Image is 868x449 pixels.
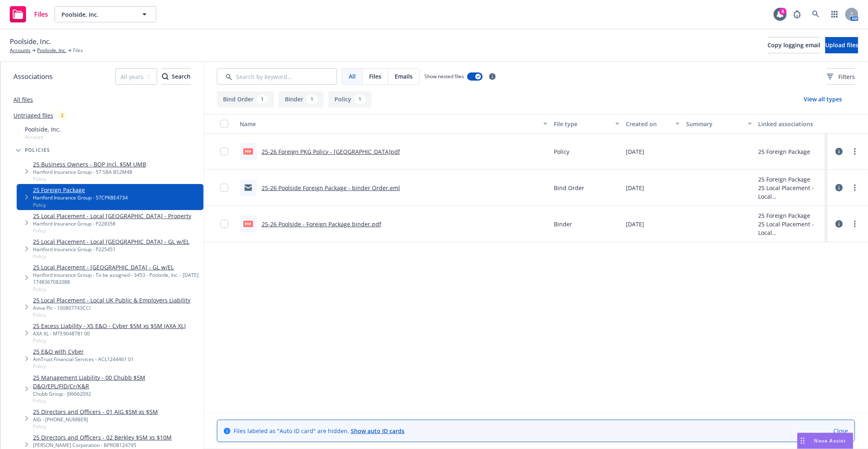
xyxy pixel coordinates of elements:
span: [DATE] [626,147,644,156]
button: Nova Assist [797,433,853,449]
div: Name [240,120,538,128]
span: Show nested files [424,73,464,80]
a: 25 Local Placement - Local UK Public & Employers Liability [33,296,190,304]
a: more [850,147,860,156]
div: 3 [57,111,68,120]
a: All files [13,96,33,103]
a: Files [7,3,51,26]
span: [DATE] [626,184,644,192]
a: Show auto ID cards [351,427,404,435]
a: 25-26 Foreign PKG Policy - [GEOGRAPHIC_DATA]pdf [262,148,400,156]
span: Policy [33,397,200,404]
button: Policy [328,91,372,107]
span: Upload files [825,41,858,49]
a: 25-26 Poolside - Foreign Package binder.pdf [262,220,381,228]
div: 6 [779,8,787,15]
button: Created on [623,114,683,134]
a: 25 Management Liability - 00 Chubb $5M D&O/EPL/FID/Cr/K&R [33,373,200,390]
a: more [850,183,860,193]
input: Toggle Row Selected [220,147,228,156]
div: 25 Local Placement - Local [GEOGRAPHIC_DATA] - Property [759,220,824,237]
span: Binder [554,220,572,228]
button: Bind Order [217,91,274,107]
div: Hartford Insurance Group - 57CPKBE4734 [33,194,128,201]
button: Filters [827,68,855,85]
div: 25 Foreign Package [759,175,824,184]
button: View all types [791,91,855,107]
span: Policy [33,286,200,293]
a: 25 Local Placement - Local [GEOGRAPHIC_DATA] - Property [33,212,191,220]
div: Hartford Insurance Group - P225451 [33,246,189,253]
div: Linked associations [759,120,824,128]
a: 25 Local Placement - [GEOGRAPHIC_DATA] - GL w/EL [33,263,200,272]
a: Search [808,6,824,22]
button: File type [551,114,623,134]
div: 1 [306,95,317,104]
div: 25 Foreign Package [759,211,824,220]
div: Drag to move [798,433,808,449]
div: AmTrust Financial Services - ACL1244461 01 [33,356,134,363]
button: Binder [279,91,324,107]
span: Policy [33,311,190,318]
span: Copy logging email [767,41,820,49]
span: All [349,72,356,81]
button: Upload files [825,37,858,53]
span: Nova Assist [814,437,846,444]
a: 25 Excess Liability - XS E&O - Cyber $5M xs $5M (AXA XL) [33,322,186,330]
button: Summary [683,114,755,134]
span: Policy [33,337,186,344]
span: Policy [33,363,134,370]
span: Files labeled as "Auto ID card" are hidden. [234,427,404,435]
button: Linked associations [755,114,827,134]
button: Copy logging email [767,37,820,53]
a: more [850,219,860,229]
button: Poolside, Inc. [55,6,156,22]
span: Policy [33,227,191,234]
a: Accounts [10,47,31,54]
div: Hartford Insurance Group - To be assigned - 3453 - Poolside, Inc. - [DATE] 1748367082088 [33,272,200,285]
span: Files [34,11,48,18]
svg: Search [162,73,168,80]
div: 1 [354,95,365,104]
a: 25 E&O with Cyber [33,347,134,356]
a: Poolside, Inc. [37,47,66,54]
div: Hartford Insurance Group - 57 SBA BS2M48 [33,169,146,175]
a: Report a Bug [789,6,805,22]
span: Policy [33,253,189,260]
input: Select all [220,120,228,128]
a: 25 Local Placement - Local [GEOGRAPHIC_DATA] - GL w/EL [33,237,189,246]
span: [DATE] [626,220,644,228]
span: Policy [33,175,146,182]
div: Search [162,69,190,84]
span: pdf [243,148,253,154]
span: Policy [33,202,128,208]
div: 1 [257,95,268,104]
span: Policy [33,423,158,430]
span: Poolside, Inc. [25,125,61,134]
span: Emails [395,72,413,81]
div: Chubb Group - J06662092 [33,390,200,397]
div: Hartford Insurance Group - P228358 [33,220,191,227]
div: AIG - [PHONE_NUMBER] [33,416,158,423]
button: SearchSearch [162,68,190,85]
div: Aviva Plc - 100807743CCI [33,304,190,311]
a: Close [833,427,848,435]
span: Bind Order [554,184,584,192]
span: pdf [243,221,253,227]
input: Toggle Row Selected [220,220,228,228]
div: File type [554,120,610,128]
span: Filters [838,72,855,81]
div: 25 Local Placement - Local [GEOGRAPHIC_DATA] - Property [759,184,824,201]
span: Account [25,134,61,140]
div: [PERSON_NAME] Corporation - BPRO8124795 [33,442,172,449]
div: AXA XL - MTE9048781 00 [33,330,186,337]
span: Files [73,47,83,54]
button: Name [236,114,551,134]
span: Files [369,72,381,81]
a: 25 Directors and Officers - 01 AIG $5M xs $5M [33,407,158,416]
a: Switch app [826,6,843,22]
span: Poolside, Inc. [61,10,132,19]
span: Policy [554,147,569,156]
span: Associations [13,71,52,82]
input: Toggle Row Selected [220,184,228,192]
